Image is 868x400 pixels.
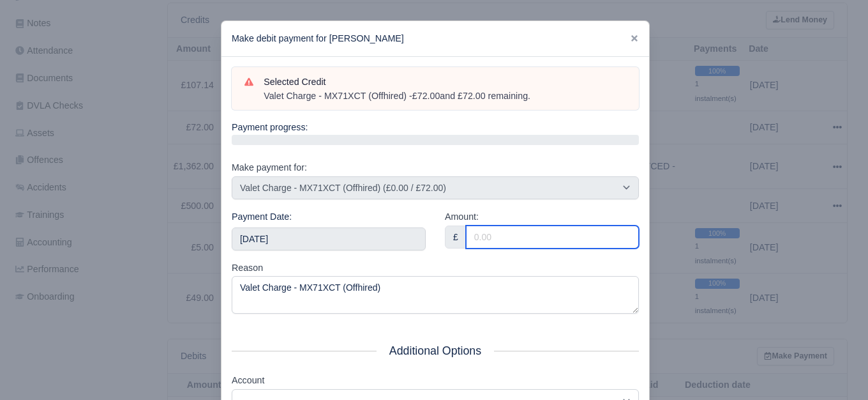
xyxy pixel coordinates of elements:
h6: Selected Credit [264,77,626,88]
input: 0.00 [466,226,639,249]
iframe: Chat Widget [804,339,868,400]
label: Amount: [445,210,479,224]
div: £ [445,226,467,249]
div: Make debit payment for [PERSON_NAME] [221,21,649,57]
div: Payment progress: [232,120,639,145]
label: Reason [232,261,263,275]
label: Make payment for: [232,160,307,175]
input: Use the arrow keys to pick a date [232,227,426,250]
strong: £72.00 [412,91,440,101]
h5: Additional Options [232,344,639,358]
label: Account [232,373,264,388]
label: Payment Date: [232,210,292,224]
div: Valet Charge - MX71XCT (Offhired) - and £72.00 remaining. [264,90,626,103]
